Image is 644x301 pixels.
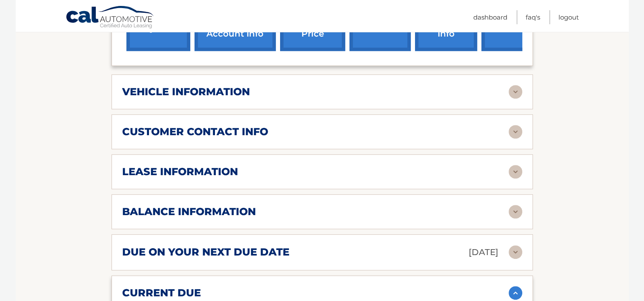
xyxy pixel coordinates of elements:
img: accordion-rest.svg [509,125,522,139]
h2: customer contact info [122,125,268,138]
img: accordion-rest.svg [509,85,522,99]
p: [DATE] [469,245,498,260]
a: Dashboard [473,10,507,24]
h2: lease information [122,165,238,178]
img: accordion-rest.svg [509,245,522,259]
h2: current due [122,287,201,299]
h2: balance information [122,205,256,218]
img: accordion-rest.svg [509,205,522,219]
img: accordion-active.svg [509,286,522,300]
h2: due on your next due date [122,246,289,258]
img: accordion-rest.svg [509,165,522,179]
a: Cal Automotive [66,6,155,30]
a: FAQ's [526,10,540,24]
a: Logout [558,10,579,24]
h2: vehicle information [122,85,250,98]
